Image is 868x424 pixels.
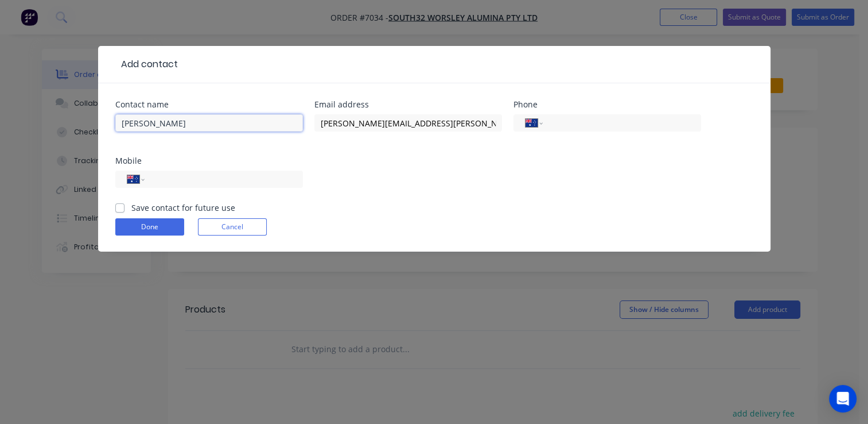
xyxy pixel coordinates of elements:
div: Mobile [115,157,303,165]
div: Add contact [115,57,178,71]
label: Save contact for future use [131,202,235,214]
button: Cancel [198,218,267,236]
div: Email address [314,101,502,109]
button: Done [115,218,184,236]
div: Open Intercom Messenger [829,385,857,413]
div: Contact name [115,101,303,109]
div: Phone [513,101,701,109]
